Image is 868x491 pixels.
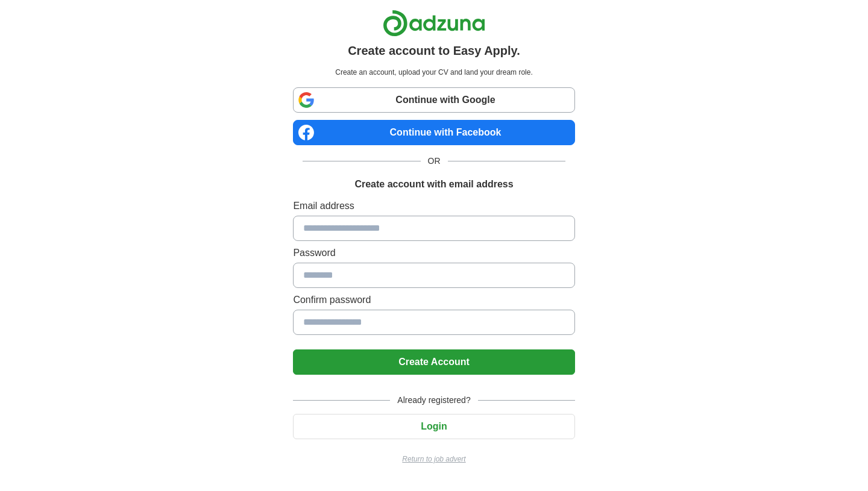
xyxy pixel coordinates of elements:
a: Return to job advert [293,454,574,464]
a: Login [293,421,574,431]
p: Create an account, upload your CV and land your dream role. [295,67,572,78]
label: Confirm password [293,293,574,307]
span: OR [421,155,448,167]
span: Already registered? [390,394,477,407]
h1: Create account to Easy Apply. [348,42,520,60]
button: Create Account [293,349,574,375]
label: Password [293,246,574,260]
h1: Create account with email address [354,177,513,192]
img: Adzuna logo [383,10,485,37]
button: Login [293,414,574,439]
label: Email address [293,199,574,213]
a: Continue with Facebook [293,120,574,145]
a: Continue with Google [293,87,574,113]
